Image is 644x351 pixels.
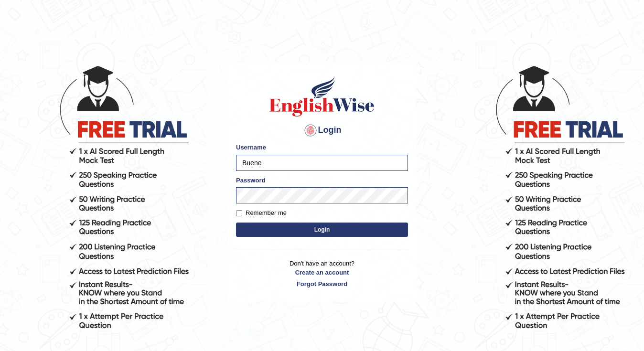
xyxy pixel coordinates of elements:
p: Don't have an account? [236,259,408,288]
label: Username [236,143,266,152]
input: Remember me [236,210,242,216]
h4: Login [236,123,408,138]
a: Forgot Password [236,279,408,288]
label: Remember me [236,208,287,218]
img: Logo of English Wise sign in for intelligent practice with AI [268,75,376,118]
a: Create an account [236,268,408,277]
button: Login [236,223,408,237]
label: Password [236,176,265,185]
